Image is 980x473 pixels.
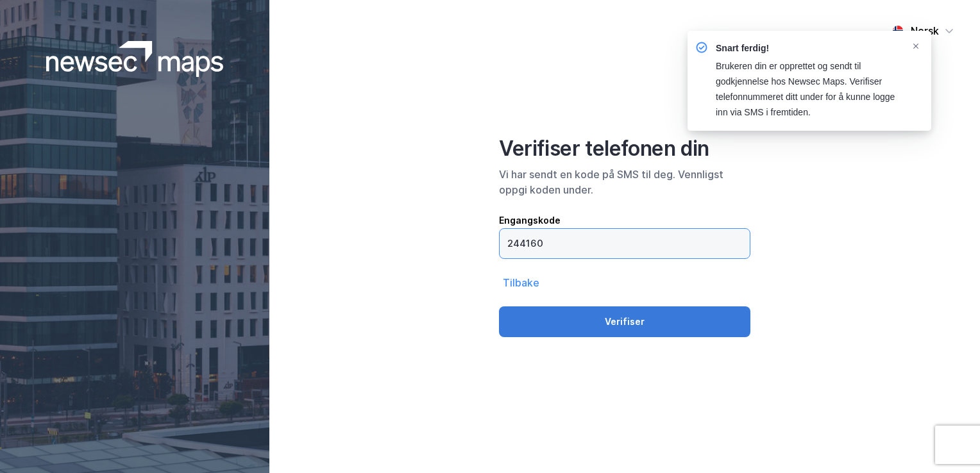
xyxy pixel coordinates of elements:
div: Snart ferdig! [716,41,900,56]
div: Brukeren din er opprettet og sendt til godkjennelse hos Newsec Maps. Verifiser telefonnummeret di... [716,59,900,120]
div: Norsk [911,23,939,38]
div: Verifiser telefonen din [499,136,750,162]
button: Tilbake [499,274,543,291]
div: Vi har sendt en kode på SMS til deg. Vennligst oppgi koden under. [499,167,750,197]
div: Engangskode [499,213,750,228]
button: Verifiser [499,306,750,337]
div: Kontrollprogram for chat [916,411,980,473]
img: logoWhite.bf58a803f64e89776f2b079ca2356427.svg [46,41,224,77]
iframe: Chat Widget [916,411,980,473]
